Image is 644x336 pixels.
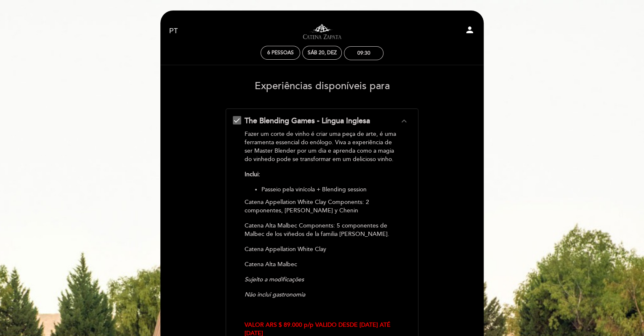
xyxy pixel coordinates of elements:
i: person [465,25,475,35]
p: Catena Appellation White Clay [245,245,399,254]
p: Catena Alta Malbec [245,260,399,269]
li: Passeio pela vinícola + Blending session [261,185,399,194]
button: person [465,25,475,38]
span: 6 pessoas [267,50,294,56]
strong: Inclui: [245,171,260,178]
span: Experiências disponíveis para [255,80,390,92]
em: Não inclui gastronomia [245,291,305,298]
div: 09:30 [357,50,370,56]
p: Catena Appellation White Clay Components: 2 componentes, [PERSON_NAME] y Chenin [245,198,399,215]
a: Visitas y degustaciones en La Pirámide [269,20,375,43]
button: expand_less [396,116,411,127]
em: Sujeito a modificações [245,276,304,283]
i: expand_less [399,116,409,126]
p: Fazer um corte de vinho é criar uma peça de arte, é uma ferramenta essencial do enólogo. Viva a e... [245,130,399,164]
div: Sáb 20, dez [308,50,337,56]
p: Catena Alta Malbec Components: 5 componentes de Malbec de los viñedos de la familia [PERSON_NAME]. [245,222,399,238]
span: The Blending Games - Língua Inglesa [245,116,370,125]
